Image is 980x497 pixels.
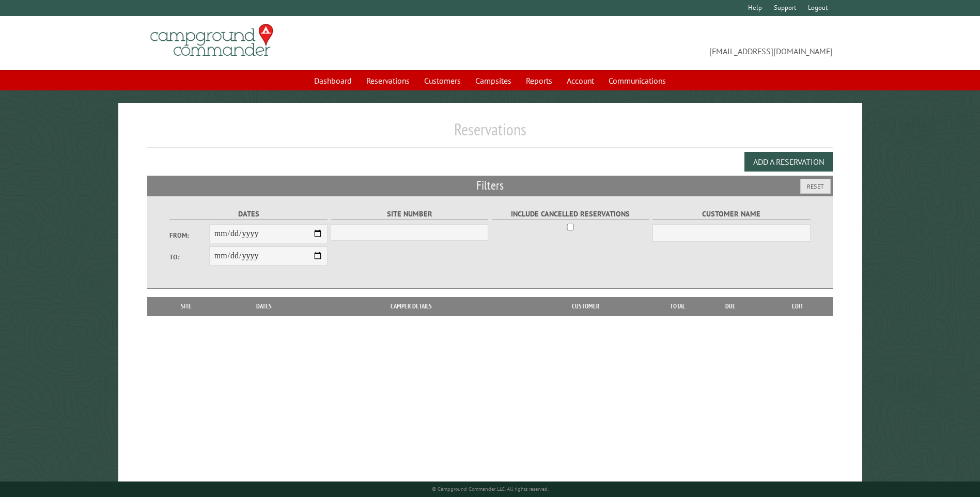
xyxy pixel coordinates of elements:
[520,71,558,90] a: Reports
[657,297,698,316] th: Total
[418,71,467,90] a: Customers
[561,71,600,90] a: Account
[331,208,488,220] label: Site Number
[492,208,649,220] label: Include Cancelled Reservations
[469,71,518,90] a: Campsites
[744,152,833,172] button: Add a Reservation
[360,71,416,90] a: Reservations
[763,297,833,316] th: Edit
[698,297,763,316] th: Due
[308,297,514,316] th: Camper Details
[800,179,831,194] button: Reset
[169,230,209,240] label: From:
[147,176,832,195] h2: Filters
[147,119,832,148] h1: Reservations
[169,252,209,262] label: To:
[490,28,833,57] span: [EMAIL_ADDRESS][DOMAIN_NAME]
[432,486,549,492] small: © Campground Commander LLC. All rights reserved.
[514,297,657,316] th: Customer
[147,20,276,60] img: Campground Commander
[308,71,358,90] a: Dashboard
[602,71,672,90] a: Communications
[220,297,308,316] th: Dates
[152,297,220,316] th: Site
[169,208,327,220] label: Dates
[652,208,810,220] label: Customer Name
